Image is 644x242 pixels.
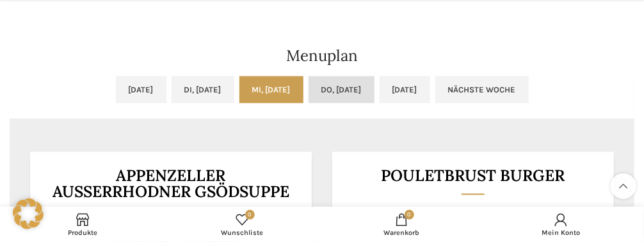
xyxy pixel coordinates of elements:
span: 0 [245,210,255,220]
a: Nächste Woche [435,76,529,103]
a: Scroll to top button [611,173,636,199]
a: Di, [DATE] [172,76,234,103]
h3: Appenzeller Ausserrhodner Gsödsuppe [46,168,296,199]
span: Mein Konto [488,229,634,237]
a: [DATE] [116,76,166,103]
p: im Hamburger Brötli, mit Salat, Tomate und Essiggurke [348,205,599,230]
span: Wunschliste [169,229,316,237]
div: My cart [322,210,481,239]
a: Mi, [DATE] [239,76,303,103]
a: Do, [DATE] [309,76,374,103]
span: Produkte [10,229,156,237]
h2: Menuplan [10,48,634,64]
a: [DATE] [380,76,430,103]
a: Produkte [3,210,163,239]
span: Warenkorb [328,229,475,237]
h3: Pouletbrust Burger [348,168,599,184]
span: 0 [405,210,414,220]
a: 0 Warenkorb [322,210,481,239]
a: 0 Wunschliste [163,210,322,239]
div: Meine Wunschliste [163,210,322,239]
a: Mein Konto [481,210,641,239]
